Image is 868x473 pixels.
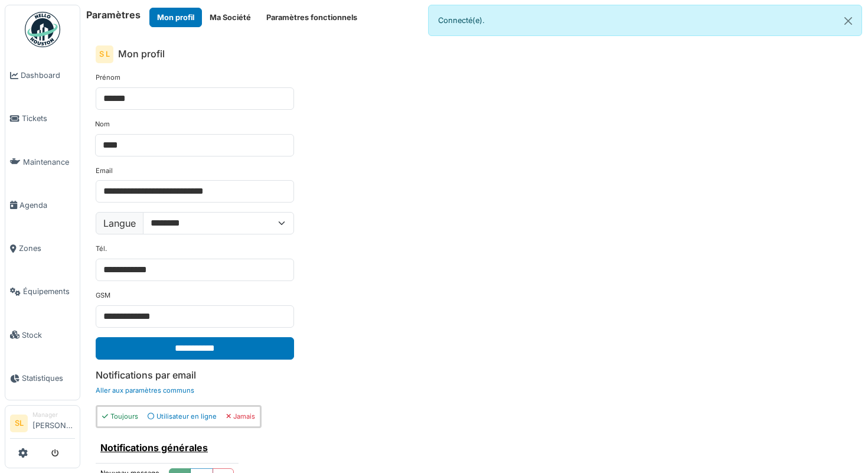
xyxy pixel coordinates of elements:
[835,5,862,37] button: Close
[202,8,259,27] button: Ma Société
[5,54,80,97] a: Dashboard
[23,286,75,297] span: Équipements
[96,45,113,63] div: S L
[5,184,80,227] a: Agenda
[5,270,80,313] a: Équipements
[86,9,141,21] h6: Paramètres
[23,156,75,168] span: Maintenance
[96,73,120,83] label: Prénom
[32,410,75,419] div: Manager
[96,291,110,301] label: GSM
[118,48,165,60] h6: Mon profil
[5,314,80,357] a: Stock
[10,410,75,439] a: SL Manager[PERSON_NAME]
[96,386,194,394] a: Aller aux paramètres communs
[226,412,255,422] div: Jamais
[96,212,143,234] label: Langue
[5,97,80,140] a: Tickets
[5,141,80,184] a: Maintenance
[148,412,217,422] div: Utilisateur en ligne
[10,415,28,432] li: SL
[259,8,365,27] button: Paramètres fonctionnels
[102,412,138,422] div: Toujours
[428,5,862,36] div: Connecté(e).
[22,373,75,384] span: Statistiques
[5,357,80,400] a: Statistiques
[149,8,202,27] button: Mon profil
[96,166,113,176] label: Email
[19,243,75,254] span: Zones
[5,227,80,270] a: Zones
[22,113,75,124] span: Tickets
[96,244,107,254] label: Tél.
[96,370,853,381] h6: Notifications par email
[95,119,110,129] label: Nom
[32,410,75,436] li: [PERSON_NAME]
[22,330,75,341] span: Stock
[21,70,75,81] span: Dashboard
[100,442,234,454] h6: Notifications générales
[19,200,75,211] span: Agenda
[25,12,60,47] img: Badge_color-CXgf-gQk.svg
